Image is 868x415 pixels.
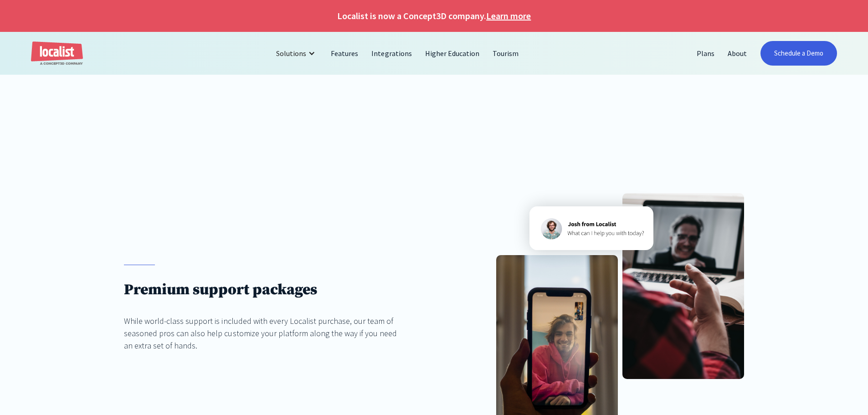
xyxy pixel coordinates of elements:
[124,281,403,299] h1: Premium support packages
[721,42,754,64] a: About
[269,42,324,64] div: Solutions
[324,42,365,64] a: Features
[690,42,721,64] a: Plans
[31,41,83,66] a: home
[365,42,418,64] a: Integrations
[486,42,525,64] a: Tourism
[486,9,531,23] a: Learn more
[276,48,306,59] div: Solutions
[124,315,403,352] div: While world-class support is included with every Localist purchase, our team of seasoned pros can...
[419,42,486,64] a: Higher Education
[760,41,837,66] a: Schedule a Demo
